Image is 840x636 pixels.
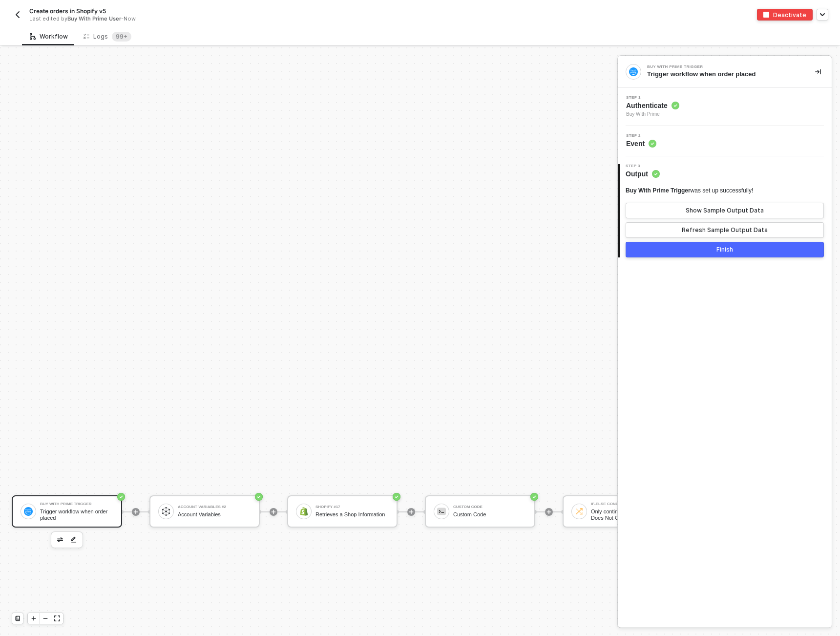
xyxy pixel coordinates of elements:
button: edit-cred [68,534,80,546]
div: Refresh Sample Output Data [682,226,768,234]
img: deactivate [763,12,769,18]
div: Deactivate [773,11,806,19]
div: Logs [84,32,131,42]
button: Refresh Sample Output Data [626,222,824,238]
img: back [14,11,21,19]
img: icon [575,507,584,516]
span: icon-play [31,615,37,621]
button: back [12,9,23,21]
span: icon-play [546,509,552,515]
span: icon-success-page [255,493,263,501]
div: Trigger workflow when order placed [647,70,799,79]
div: Workflow [30,33,68,41]
span: Buy With Prime User [67,15,121,22]
span: icon-play [271,509,276,515]
span: Step 1 [626,96,679,100]
span: Step 3 [626,164,660,168]
div: If-Else Conditions #3 [591,502,664,506]
span: icon-play [133,509,139,515]
span: Buy With Prime Trigger [626,187,691,194]
div: Account Variables [178,511,251,518]
span: icon-play [408,509,414,515]
div: Custom Code [453,505,526,509]
div: Shopify #17 [315,505,389,509]
span: Output [626,169,660,179]
span: icon-success-page [393,493,400,501]
div: Last edited by - Now [29,15,398,22]
span: Authenticate [626,101,679,110]
div: Step 3Output Buy With Prime Triggerwas set up successfully!Show Sample Output DataRefresh Sample ... [618,164,832,257]
div: Step 1Authenticate Buy With Prime [618,96,832,118]
img: icon [299,507,308,516]
div: Only continue if State Text Does Not Contain - Case Sensitive CANCELLED [591,509,664,521]
span: Create orders in Shopify v5 [29,7,106,15]
span: Event [626,139,656,148]
div: Buy With Prime Trigger [647,65,794,69]
span: icon-collapse-right [815,69,821,75]
img: icon [437,507,446,516]
div: Account Variables #2 [178,505,251,509]
sup: 115 [112,32,131,42]
span: icon-minus [42,615,48,621]
img: edit-cred [57,537,63,542]
span: icon-success-page [530,493,538,501]
div: was set up successfully! [626,187,753,195]
button: Show Sample Output Data [626,203,824,218]
img: icon [162,507,170,516]
div: Buy With Prime Trigger [40,502,113,506]
button: deactivateDeactivate [757,9,813,21]
span: icon-success-page [117,493,125,501]
img: edit-cred [71,536,77,543]
span: icon-expand [54,615,60,621]
span: Step 2 [626,134,656,138]
div: Custom Code [453,511,526,518]
button: Finish [626,242,824,257]
span: Buy With Prime [626,110,679,118]
div: Show Sample Output Data [686,207,764,214]
img: integration-icon [629,67,638,76]
button: edit-cred [54,534,66,546]
div: Retrieves a Shop Information [315,511,389,518]
div: Finish [716,246,733,254]
div: Trigger workflow when order placed [40,509,113,521]
img: icon [24,507,33,516]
